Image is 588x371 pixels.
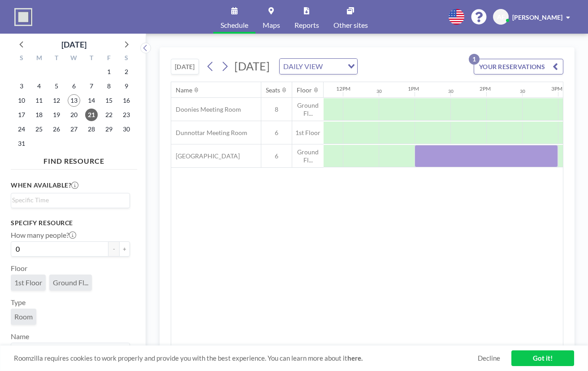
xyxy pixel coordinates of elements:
span: 6 [261,152,292,160]
span: Ground Fl... [292,101,324,117]
div: Search for option [11,193,130,207]
a: Got it! [511,350,574,366]
span: [PERSON_NAME] [512,13,562,21]
div: Search for option [280,59,357,74]
div: S [117,53,135,65]
span: Saturday, August 16, 2025 [120,94,133,107]
button: + [119,241,130,257]
span: Monday, August 25, 2025 [33,123,45,135]
button: - [108,241,119,257]
span: Tuesday, August 19, 2025 [50,109,63,121]
span: 1st Floor [292,129,324,137]
button: [DATE] [171,59,199,74]
div: Name [176,86,192,94]
span: DAILY VIEW [281,61,324,72]
span: Thursday, August 28, 2025 [85,123,98,135]
label: Name [11,332,29,341]
label: Type [11,298,26,307]
span: Reports [294,22,319,29]
div: Floor [297,86,312,94]
h4: FIND RESOURCE [11,153,137,166]
span: Saturday, August 2, 2025 [120,65,133,78]
span: Monday, August 18, 2025 [33,109,45,121]
span: Maps [263,22,280,29]
span: 1st Floor [14,278,42,287]
a: Decline [478,354,500,362]
div: 30 [520,88,525,94]
span: Friday, August 29, 2025 [103,123,115,135]
img: organization-logo [14,8,32,26]
span: Schedule [220,22,248,29]
span: Ground Fl... [53,278,88,287]
h3: Specify resource [11,219,130,227]
span: Wednesday, August 6, 2025 [68,80,80,92]
div: 30 [376,88,382,94]
button: YOUR RESERVATIONS1 [474,59,563,74]
div: W [65,53,83,65]
span: Thursday, August 14, 2025 [85,94,98,107]
div: F [100,53,117,65]
div: M [30,53,48,65]
div: 1PM [408,85,419,92]
div: Seats [266,86,280,94]
div: T [48,53,65,65]
input: Search for option [12,345,125,357]
span: Roomzilla requires cookies to work properly and provide you with the best experience. You can lea... [14,354,478,362]
span: Sunday, August 3, 2025 [15,80,28,92]
div: 3PM [551,85,562,92]
span: Sunday, August 17, 2025 [15,109,28,121]
span: AF [497,13,505,21]
span: Sunday, August 31, 2025 [15,137,28,150]
a: here. [347,354,363,362]
span: Wednesday, August 20, 2025 [68,109,80,121]
span: Friday, August 22, 2025 [103,109,115,121]
span: 8 [261,105,292,113]
span: Tuesday, August 12, 2025 [50,94,63,107]
span: Tuesday, August 5, 2025 [50,80,63,92]
span: Wednesday, August 27, 2025 [68,123,80,135]
input: Search for option [12,195,125,205]
label: Floor [11,264,27,273]
span: Room [14,312,33,321]
span: [DATE] [234,59,270,73]
span: Wednesday, August 13, 2025 [68,94,80,107]
span: Saturday, August 30, 2025 [120,123,133,135]
span: Friday, August 15, 2025 [103,94,115,107]
div: 2PM [480,85,491,92]
span: Monday, August 4, 2025 [33,80,45,92]
span: Saturday, August 23, 2025 [120,109,133,121]
span: Friday, August 1, 2025 [103,65,115,78]
span: [GEOGRAPHIC_DATA] [171,152,240,160]
span: Sunday, August 24, 2025 [15,123,28,135]
span: Dunnottar Meeting Room [171,129,247,137]
span: Friday, August 8, 2025 [103,80,115,92]
span: Monday, August 11, 2025 [33,94,45,107]
span: Ground Fl... [292,148,324,164]
div: S [13,53,30,65]
label: How many people? [11,231,76,240]
input: Search for option [325,61,342,72]
span: Thursday, August 21, 2025 [85,109,98,121]
span: Tuesday, August 26, 2025 [50,123,63,135]
span: Thursday, August 7, 2025 [85,80,98,92]
span: Saturday, August 9, 2025 [120,80,133,92]
div: 30 [448,88,454,94]
div: 12PM [336,85,350,92]
p: 1 [469,54,480,65]
div: T [82,53,100,65]
div: [DATE] [61,38,86,51]
span: 6 [261,129,292,137]
div: Search for option [11,343,130,358]
span: Other sites [333,22,368,29]
span: Doonies Meeting Room [171,105,241,113]
span: Sunday, August 10, 2025 [15,94,28,107]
